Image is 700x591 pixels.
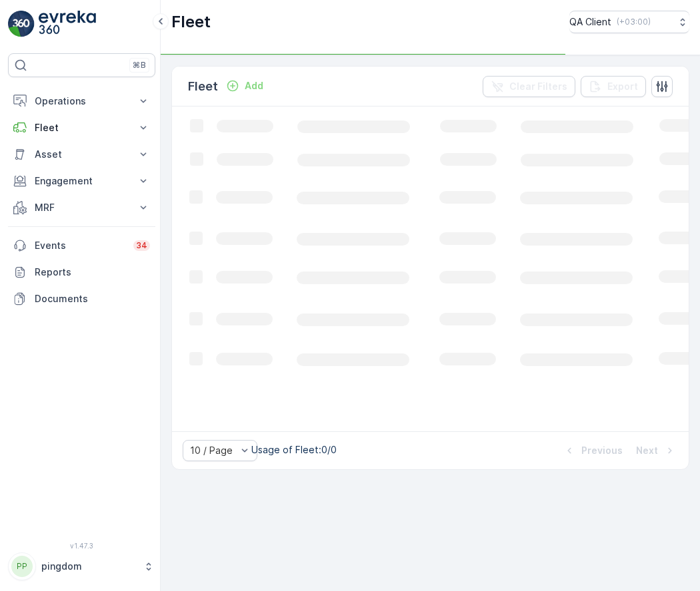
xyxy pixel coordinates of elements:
[8,259,155,286] a: Reports
[8,286,155,312] a: Documents
[483,76,575,97] button: Clear Filters
[41,560,137,573] p: pingdom
[35,148,129,161] p: Asset
[8,88,155,114] button: Operations
[8,11,35,37] img: logo
[35,201,129,214] p: MRF
[636,444,658,457] p: Next
[133,60,146,71] p: ⌘B
[569,11,689,33] button: QA Client(+03:00)
[8,194,155,221] button: MRF
[245,79,263,93] p: Add
[8,114,155,141] button: Fleet
[35,266,150,279] p: Reports
[581,76,646,97] button: Export
[8,168,155,194] button: Engagement
[8,552,155,580] button: PPpingdom
[607,80,638,93] p: Export
[8,141,155,168] button: Asset
[561,443,624,459] button: Previous
[617,17,651,27] p: ( +03:00 )
[35,292,150,305] p: Documents
[39,11,96,37] img: logo_light-DOdMpM7g.png
[35,174,129,188] p: Engagement
[171,11,211,33] p: Fleet
[11,556,33,577] div: PP
[251,443,337,457] p: Usage of Fleet : 0/0
[35,95,129,108] p: Operations
[35,121,129,134] p: Fleet
[188,77,218,96] p: Fleet
[569,15,611,29] p: QA Client
[221,78,269,94] button: Add
[8,542,155,550] span: v 1.47.3
[35,239,125,252] p: Events
[136,240,147,251] p: 34
[581,444,623,457] p: Previous
[635,443,678,459] button: Next
[509,80,567,93] p: Clear Filters
[8,232,155,259] a: Events34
